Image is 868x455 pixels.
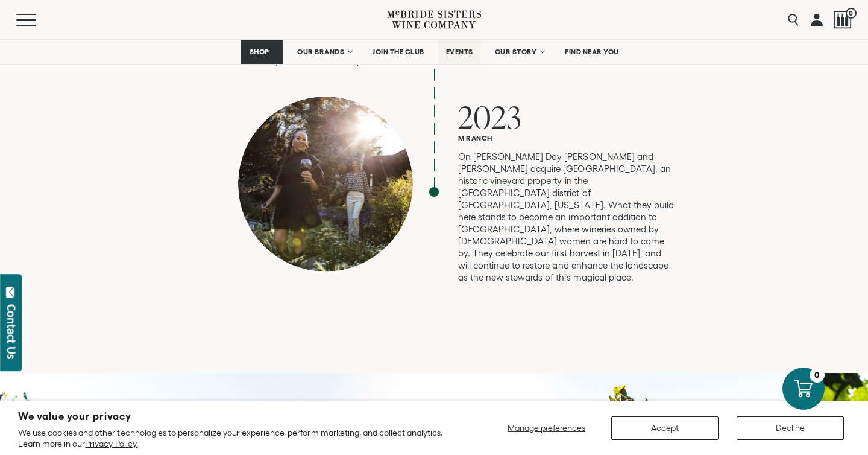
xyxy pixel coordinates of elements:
[458,151,675,284] p: On [PERSON_NAME] Day [PERSON_NAME] and [PERSON_NAME] acquire [GEOGRAPHIC_DATA], an historic viney...
[18,427,459,449] p: We use cookies and other technologies to personalize your experience, perform marketing, and coll...
[373,48,424,56] span: JOIN THE CLUB
[5,304,17,359] div: Contact Us
[18,412,459,422] h2: We value your privacy
[85,439,137,448] a: Privacy Policy.
[458,96,522,138] span: 2023
[438,40,481,64] a: EVENTS
[487,40,552,64] a: OUR STORY
[249,48,269,56] span: SHOP
[446,48,473,56] span: EVENTS
[846,8,857,19] span: 0
[241,40,283,64] a: SHOP
[495,48,537,56] span: OUR STORY
[16,14,60,26] button: Mobile Menu Trigger
[365,40,432,64] a: JOIN THE CLUB
[565,48,619,56] span: FIND NEAR YOU
[557,40,627,64] a: FIND NEAR YOU
[508,423,585,433] span: Manage preferences
[289,40,359,64] a: OUR BRANDS
[458,134,675,142] h6: M Ranch
[737,416,844,440] button: Decline
[611,416,719,440] button: Accept
[297,48,344,56] span: OUR BRANDS
[810,367,825,383] div: 0
[500,416,593,440] button: Manage preferences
